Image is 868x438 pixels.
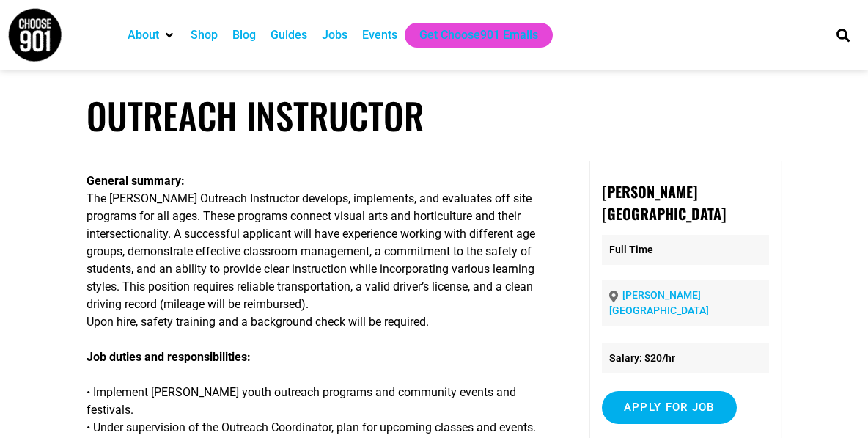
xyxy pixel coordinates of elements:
[419,26,538,44] a: Get Choose901 Emails
[87,350,251,364] strong: Job duties and responsibilities:
[271,26,307,44] a: Guides
[120,23,183,48] div: About
[191,26,218,44] a: Shop
[120,23,812,48] nav: Main nav
[602,235,769,265] p: Full Time
[602,180,726,225] strong: [PERSON_NAME][GEOGRAPHIC_DATA]
[87,174,185,188] strong: General summary:
[831,23,855,47] div: Search
[609,289,709,316] a: [PERSON_NAME][GEOGRAPHIC_DATA]
[87,172,554,331] p: The [PERSON_NAME] Outreach Instructor develops, implements, and evaluates off site programs for a...
[602,343,769,373] li: Salary: $20/hr
[87,94,781,137] h1: Outreach Instructor
[362,26,397,44] a: Events
[128,26,159,44] a: About
[232,26,256,44] a: Blog
[602,391,737,424] input: Apply for job
[322,26,347,44] a: Jobs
